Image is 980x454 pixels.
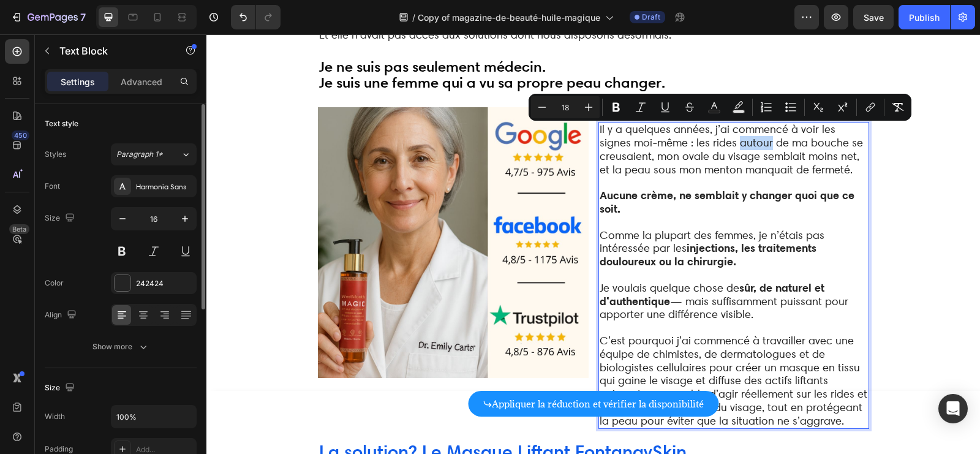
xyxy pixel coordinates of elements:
span: Save [864,12,884,23]
button: Show more [45,336,197,358]
div: Editor contextual toolbar [529,94,911,121]
p: Appliquer la réduction et vérifier la disponibilité [285,364,497,375]
div: Color [45,278,64,289]
div: Undo/Redo [231,5,281,29]
div: Show more [92,341,149,353]
a: Appliquer la réduction et vérifier la disponibilité [262,357,512,382]
div: Open Intercom Messenger [938,394,968,423]
button: Save [853,5,894,29]
span: Draft [642,12,660,23]
strong: injections, les traitements douloureux ou la chirurgie. [393,206,610,234]
button: Publish [899,5,950,29]
span: Je suis une femme qui a vu sa propre peau changer. [113,39,459,57]
span: / [412,11,415,24]
span: Paragraph 1* [116,149,163,160]
div: Beta [9,224,29,234]
button: 7 [5,5,91,29]
img: gempages_579465421715931669-86f02566-bf0e-4458-8bb0-fcc62ccd374e.jpg [111,73,382,344]
span: Je ne suis pas seulement médecin. [113,23,339,41]
input: Auto [111,406,196,428]
span: Comme la plupart des femmes, je n’étais pas intéressée par les [393,194,618,234]
div: 242424 [136,278,194,289]
div: Publish [909,11,940,24]
span: Je voulais quelque chose de — mais suffisamment puissant pour apporter une différence visible. [393,247,642,287]
div: 450 [12,131,29,140]
div: Size [45,380,77,396]
div: Size [45,210,77,227]
strong: Aucune crème, ne semblait y changer quoi que ce soit. [393,154,648,181]
strong: sûr, de naturel et d’authentique [393,246,618,274]
button: Paragraph 1* [111,143,197,165]
div: Harmonia Sans [136,181,194,192]
div: Rich Text Editor. Editing area: main [392,88,663,395]
div: Width [45,411,65,422]
div: Text style [45,118,78,129]
p: Advanced [121,75,162,88]
p: Settings [61,75,95,88]
span: Copy of magazine-de-beauté-huile-magique [418,11,600,24]
div: Styles [45,149,66,160]
span: Il y a quelques années, j’ai commencé à voir les signes moi-même : les rides autour de ma bouche ... [393,88,657,141]
div: Font [45,181,60,192]
iframe: Design area [206,34,980,454]
p: 7 [80,10,86,25]
span: C’est pourquoi j’ai commencé à travailler avec une équipe de chimistes, de dermatologues et de bi... [393,300,661,393]
p: Text Block [59,44,164,58]
div: Align [45,307,79,323]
